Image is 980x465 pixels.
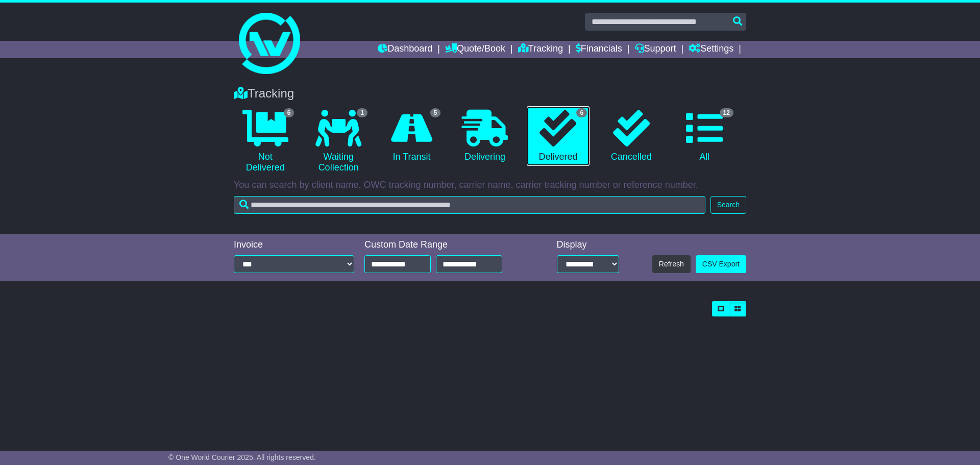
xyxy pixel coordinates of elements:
[378,41,432,58] a: Dashboard
[710,196,746,214] button: Search
[430,108,441,117] span: 5
[673,106,736,166] a: 12 All
[576,41,622,58] a: Financials
[518,41,563,58] a: Tracking
[229,86,751,101] div: Tracking
[307,106,370,177] a: 1 Waiting Collection
[557,239,619,251] div: Display
[576,108,587,117] span: 6
[234,106,297,177] a: 6 Not Delivered
[234,239,354,251] div: Invoice
[652,255,691,273] button: Refresh
[168,453,316,461] span: © One World Courier 2025. All rights reserved.
[357,108,367,117] span: 1
[284,108,295,117] span: 6
[635,41,676,58] a: Support
[364,239,528,251] div: Custom Date Range
[527,106,590,166] a: 6 Delivered
[453,106,516,166] a: Delivering
[720,108,733,117] span: 12
[696,255,746,273] a: CSV Export
[689,41,733,58] a: Settings
[445,41,505,58] a: Quote/Book
[380,106,443,166] a: 5 In Transit
[234,180,746,191] p: You can search by client name, OWC tracking number, carrier name, carrier tracking number or refe...
[600,106,663,166] a: Cancelled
